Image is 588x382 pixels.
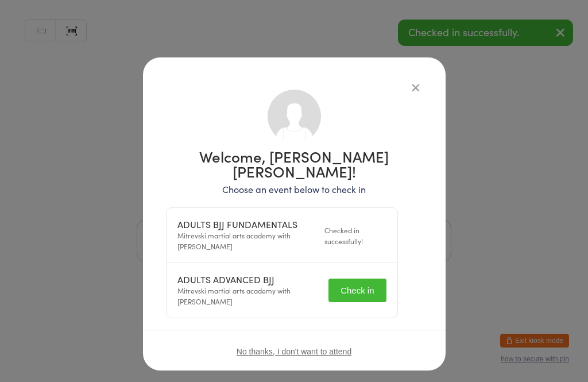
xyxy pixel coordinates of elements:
img: no_photo.png [268,90,321,143]
button: No thanks, I don't want to attend [237,347,351,356]
p: Choose an event below to check in [166,183,423,196]
button: Check in [328,279,386,302]
div: Checked in successfully! [324,225,386,246]
h1: Welcome, [PERSON_NAME] [PERSON_NAME]! [166,149,423,179]
div: Mitrevski martial arts academy with [PERSON_NAME] [177,219,318,252]
div: ADULTS BJJ FUNDAMENTALS [177,219,318,230]
div: Mitrevski martial arts academy with [PERSON_NAME] [177,274,322,307]
div: ADULTS ADVANCED BJJ [177,274,322,285]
